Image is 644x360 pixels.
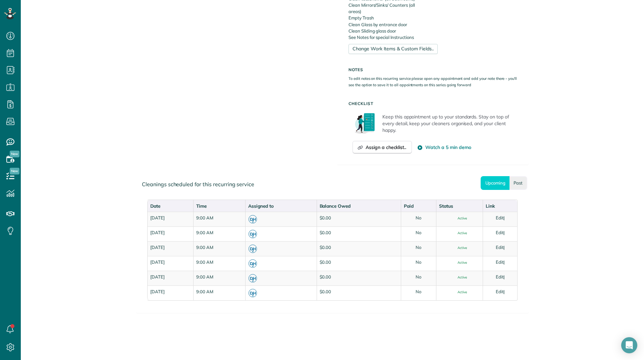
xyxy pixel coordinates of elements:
[348,44,438,54] a: Change Work Items & Custom Fields..
[249,259,257,268] span: DH
[193,241,245,256] td: 9:00 AM
[147,241,193,256] td: [DATE]
[404,203,433,209] div: Paid
[249,245,257,253] span: DH
[193,286,245,300] td: 9:00 AM
[452,276,467,279] span: Active
[248,203,314,209] div: Assigned to
[317,256,401,271] td: $0.00
[483,212,517,226] td: |
[317,271,401,286] td: $0.00
[150,203,191,209] div: Date
[496,289,504,294] a: Edit
[249,230,257,238] span: DH
[10,168,19,174] span: New
[452,261,467,264] span: Active
[249,218,257,225] small: 2
[193,256,245,271] td: 9:00 AM
[401,241,436,256] td: No
[348,67,518,72] h5: Notes
[483,286,517,300] td: |
[193,271,245,286] td: 9:00 AM
[10,151,19,157] span: New
[249,263,257,269] small: 2
[348,21,428,28] li: Clean Glass by entrance door
[483,256,517,271] td: |
[137,175,528,194] div: Cleanings scheduled for this recurring service
[317,226,401,241] td: $0.00
[193,226,245,241] td: 9:00 AM
[401,212,436,226] td: No
[483,226,517,241] td: |
[401,256,436,271] td: No
[348,28,428,34] li: Clean Sliding glass door
[496,259,504,265] a: Edit
[439,203,480,209] div: Status
[452,291,467,294] span: Active
[452,246,467,250] span: Active
[317,212,401,226] td: $0.00
[509,176,527,190] a: Past
[193,212,245,226] td: 9:00 AM
[483,271,517,286] td: |
[496,274,504,279] a: Edit
[320,203,398,209] div: Balance Owed
[348,34,428,41] li: See Notes for special Instructions
[401,271,436,286] td: No
[496,230,504,235] a: Edit
[348,101,518,106] h5: Checklist
[483,241,517,256] td: |
[348,76,517,87] small: To edit notes on this recurring service please open any appointment and add your note there - you...
[249,248,257,254] small: 2
[147,256,193,271] td: [DATE]
[452,217,467,220] span: Active
[249,233,257,240] small: 2
[496,245,504,250] a: Edit
[249,292,257,299] small: 2
[401,226,436,241] td: No
[196,203,243,209] div: Time
[401,286,436,300] td: No
[317,241,401,256] td: $0.00
[496,215,504,220] a: Edit
[481,176,509,190] a: Upcoming
[621,337,637,353] div: Open Intercom Messenger
[249,289,257,297] span: DH
[452,232,467,235] span: Active
[249,277,257,284] small: 2
[147,212,193,226] td: [DATE]
[317,286,401,300] td: $0.00
[348,2,428,15] li: Clean Mirrors/Sinks/ Counters (all areas)
[249,274,257,282] span: DH
[147,286,193,300] td: [DATE]
[348,15,428,21] li: Empty Trash
[147,271,193,286] td: [DATE]
[486,203,515,209] div: Link
[147,226,193,241] td: [DATE]
[249,215,257,223] span: DH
